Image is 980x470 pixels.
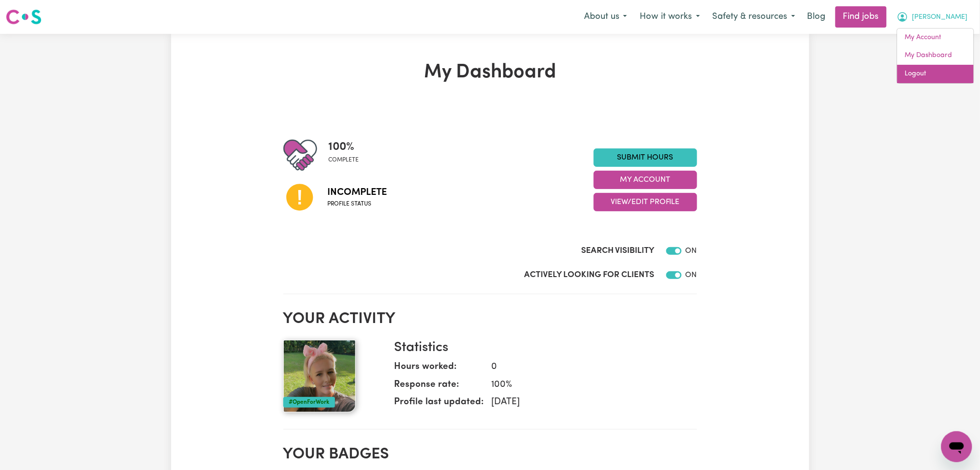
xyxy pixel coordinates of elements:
[283,61,697,84] h1: My Dashboard
[578,7,633,27] button: About us
[283,397,335,408] div: #OpenForWork
[484,360,689,374] dd: 0
[484,378,689,392] dd: 100 %
[835,6,887,28] a: Find jobs
[395,360,484,378] dt: Hours worked:
[594,171,697,189] button: My Account
[897,46,974,65] a: My Dashboard
[283,340,356,412] img: Your profile picture
[328,200,387,208] span: Profile status
[395,340,689,356] h3: Statistics
[686,271,697,279] span: ON
[891,7,974,27] button: My Account
[329,156,359,164] span: complete
[594,193,697,211] button: View/Edit Profile
[897,65,974,83] a: Logout
[594,148,697,167] a: Submit Hours
[582,245,655,257] label: Search Visibility
[633,7,706,27] button: How it works
[328,185,387,200] span: Incomplete
[283,445,697,464] h2: Your badges
[941,431,972,462] iframe: Button to launch messaging window
[802,6,832,28] a: Blog
[686,247,697,255] span: ON
[395,378,484,396] dt: Response rate:
[525,269,655,281] label: Actively Looking for Clients
[897,29,974,47] a: My Account
[484,396,689,410] dd: [DATE]
[6,8,42,26] img: Careseekers logo
[706,7,802,27] button: Safety & resources
[329,138,359,156] span: 100 %
[897,28,974,84] div: My Account
[329,138,367,172] div: Profile completeness: 100%
[912,12,968,23] span: [PERSON_NAME]
[6,6,42,28] a: Careseekers logo
[395,396,484,413] dt: Profile last updated:
[283,310,697,328] h2: Your activity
